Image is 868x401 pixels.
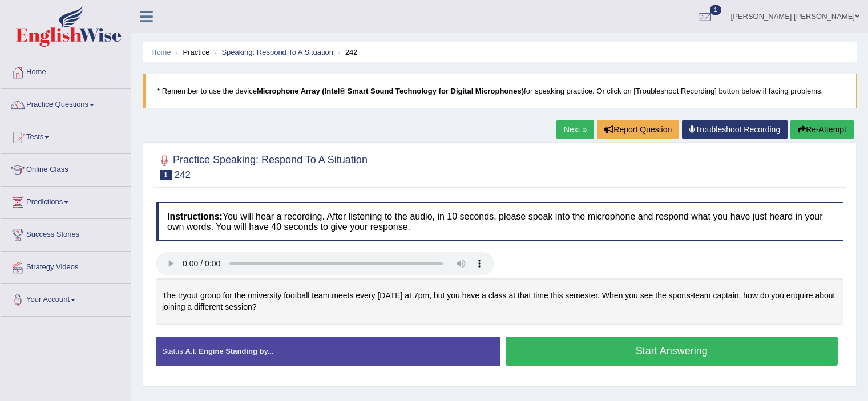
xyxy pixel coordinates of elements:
a: Speaking: Respond To A Situation [221,48,333,56]
b: Microphone Array (Intel® Smart Sound Technology for Digital Microphones) [257,87,524,95]
button: Report Question [597,120,679,139]
strong: A.I. Engine Standing by... [185,347,273,355]
blockquote: * Remember to use the device for speaking practice. Or click on [Troubleshoot Recording] button b... [143,74,857,108]
a: Success Stories [1,219,131,248]
h2: Practice Speaking: Respond To A Situation [156,152,368,180]
a: Next » [556,120,594,139]
a: Home [1,56,131,85]
h4: You will hear a recording. After listening to the audio, in 10 seconds, please speak into the mic... [156,202,843,241]
span: 1 [710,5,721,15]
div: The tryout group for the university football team meets every [DATE] at 7pm, but you have a class... [156,278,843,325]
a: Predictions [1,187,131,215]
a: Troubleshoot Recording [682,120,788,139]
small: 242 [175,169,191,180]
span: 1 [160,170,172,180]
a: Home [151,48,171,56]
button: Start Answering [506,337,838,366]
a: Tests [1,121,131,150]
li: 242 [336,47,358,58]
li: Practice [173,47,209,58]
a: Your Account [1,284,131,313]
a: Online Class [1,154,131,183]
button: Re-Attempt [790,120,854,139]
a: Strategy Videos [1,252,131,280]
a: Practice Questions [1,89,131,118]
b: Instructions: [167,212,223,221]
div: Status: [156,337,500,366]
